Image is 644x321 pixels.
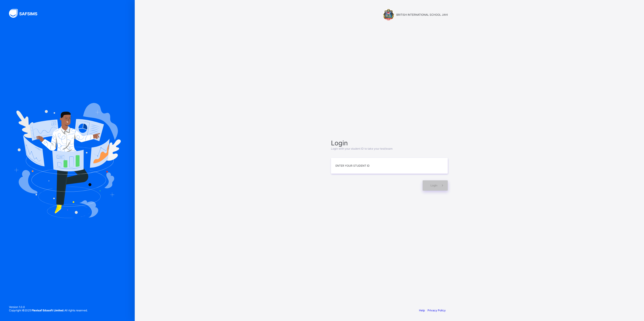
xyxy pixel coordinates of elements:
span: Login [331,139,448,147]
span: BRITISH INTERNATIONAL SCHOOL JAHI [396,13,448,16]
img: Hero Image [14,103,121,218]
strong: Flexisaf Edusoft Limited. [32,309,64,312]
span: Login [430,184,437,187]
img: SAFSIMS Logo [9,9,43,18]
a: Help [419,309,425,312]
a: Privacy Policy [428,309,446,312]
span: Login with your student ID to take your test/exam [331,147,393,150]
span: Version 1.0.0 [9,305,88,309]
span: Copyright © 2025 All rights reserved. [9,309,88,312]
